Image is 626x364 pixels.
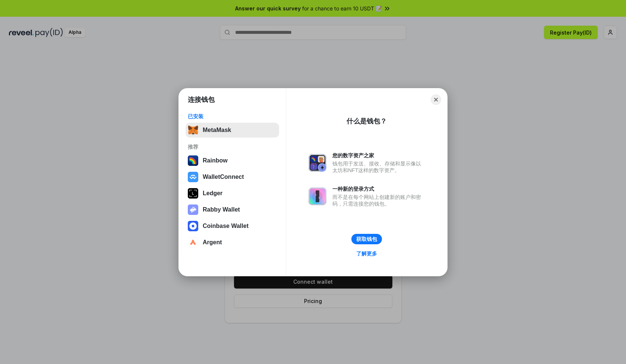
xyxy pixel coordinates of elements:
[203,190,222,197] div: Ledger
[186,219,279,233] button: Coinbase Wallet
[188,144,277,150] div: 推荐
[332,194,425,207] div: 而不是在每个网站上创建新的账户和密码，只需连接您的钱包。
[332,186,425,192] div: 一种新的登录方式
[309,154,326,172] img: svg+xml,%3Csvg%20xmlns%3D%22http%3A%2F%2Fwww.w3.org%2F2000%2Fsvg%22%20fill%3D%22none%22%20viewBox...
[188,125,198,135] img: svg+xml,%3Csvg%20fill%3D%22none%22%20height%3D%2233%22%20viewBox%3D%220%200%2035%2033%22%20width%...
[309,187,326,205] img: svg+xml,%3Csvg%20xmlns%3D%22http%3A%2F%2Fwww.w3.org%2F2000%2Fsvg%22%20fill%3D%22none%22%20viewBox...
[332,160,425,174] div: 钱包用于发送、接收、存储和显示像以太坊和NFT这样的数字资产。
[431,94,441,105] button: Close
[347,117,387,126] div: 什么是钱包？
[203,174,244,180] div: WalletConnect
[186,123,279,138] button: MetaMask
[188,172,198,182] img: svg+xml,%3Csvg%20width%3D%2228%22%20height%3D%2228%22%20viewBox%3D%220%200%2028%2028%22%20fill%3D...
[356,236,377,242] div: 获取钱包
[188,188,198,199] img: svg+xml,%3Csvg%20xmlns%3D%22http%3A%2F%2Fwww.w3.org%2F2000%2Fsvg%22%20width%3D%2228%22%20height%3...
[332,152,425,159] div: 您的数字资产之家
[186,202,279,217] button: Rabby Wallet
[203,157,228,164] div: Rainbow
[188,95,215,104] h1: 连接钱包
[186,153,279,168] button: Rainbow
[186,235,279,250] button: Argent
[203,127,231,133] div: MetaMask
[356,250,377,257] div: 了解更多
[186,170,279,184] button: WalletConnect
[203,223,249,229] div: Coinbase Wallet
[352,249,382,258] a: 了解更多
[188,155,198,166] img: svg+xml,%3Csvg%20width%3D%22120%22%20height%3D%22120%22%20viewBox%3D%220%200%20120%20120%22%20fil...
[188,221,198,231] img: svg+xml,%3Csvg%20width%3D%2228%22%20height%3D%2228%22%20viewBox%3D%220%200%2028%2028%22%20fill%3D...
[188,113,277,120] div: 已安装
[186,186,279,201] button: Ledger
[351,234,382,244] button: 获取钱包
[203,206,240,213] div: Rabby Wallet
[188,237,198,248] img: svg+xml,%3Csvg%20width%3D%2228%22%20height%3D%2228%22%20viewBox%3D%220%200%2028%2028%22%20fill%3D...
[188,204,198,215] img: svg+xml,%3Csvg%20xmlns%3D%22http%3A%2F%2Fwww.w3.org%2F2000%2Fsvg%22%20fill%3D%22none%22%20viewBox...
[203,239,222,246] div: Argent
